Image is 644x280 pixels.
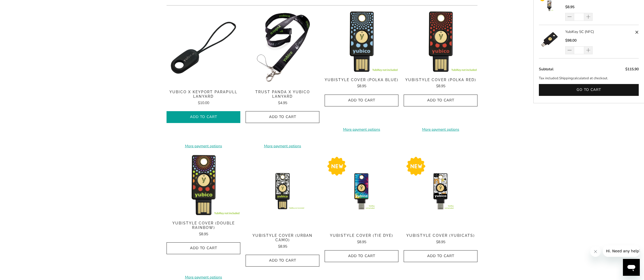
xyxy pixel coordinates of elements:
[167,221,240,237] a: YubiStyle Cover (Double Rainbow) $8.95
[330,254,393,258] span: Add to Cart
[404,78,477,89] a: YubiStyle Cover (Polka Red) $8.95
[404,233,477,238] span: YubiStyle Cover (YubiCats)
[246,90,319,99] span: Trust Panda x Yubico Lanyard
[404,78,477,82] span: YubiStyle Cover (Polka Red)
[167,11,240,85] a: Yubico x Keyport Parapull Lanyard - Trust Panda Yubico x Keyport Parapull Lanyard - Trust Panda
[559,76,573,81] a: Shipping
[325,154,398,228] img: YubiStyle Cover (Tie Dye) - Trust Panda
[325,11,398,72] img: YubiStyle Cover (Polka Blue) - Trust Panda
[251,115,314,119] span: Add to Cart
[246,154,319,228] a: YubiStyle Cover (Urban Camo) - Trust Panda YubiStyle Cover (Urban Camo) - Trust Panda
[167,111,240,123] button: Add to Cart
[325,127,398,132] a: More payment options
[565,4,574,9] span: $8.95
[436,83,445,89] span: $8.95
[167,11,240,85] img: Yubico x Keyport Parapull Lanyard - Trust Panda
[167,154,240,216] img: YubiStyle Cover (Double Rainbow) - Trust Panda
[409,98,472,103] span: Add to Cart
[325,78,398,82] span: YubiStyle Cover (Polka Blue)
[167,90,240,106] a: Yubico x Keyport Parapull Lanyard $10.00
[325,233,398,245] a: YubiStyle Cover (Tie Dye) $8.95
[199,232,208,237] span: $8.95
[404,233,477,245] a: YubiStyle Cover (YubiCats) $8.95
[539,76,639,81] p: Tax included. calculated at checkout.
[539,67,553,72] span: Subtotal
[539,84,639,96] button: Go to cart
[278,244,287,249] span: $8.95
[565,29,633,35] a: YubiKey 5C (NFC)
[325,154,398,228] a: YubiStyle Cover (Tie Dye) - Trust Panda YubiStyle Cover (Tie Dye) - Trust Panda
[404,154,477,228] img: YubiStyle Cover (YubiCats) - Trust Panda
[198,100,209,105] span: $10.00
[246,11,319,85] img: Trust Panda Yubico Lanyard - Trust Panda
[325,250,398,262] button: Add to Cart
[251,258,314,263] span: Add to Cart
[409,254,472,258] span: Add to Cart
[246,233,319,242] span: YubiStyle Cover (Urban Camo)
[357,239,366,244] span: $8.95
[325,233,398,238] span: YubiStyle Cover (Tie Dye)
[246,255,319,267] button: Add to Cart
[404,250,477,262] button: Add to Cart
[246,154,319,228] img: YubiStyle Cover (Urban Camo) - Trust Panda
[603,245,640,257] iframe: Message from company
[167,242,240,254] button: Add to Cart
[167,143,240,149] a: More payment options
[325,95,398,106] button: Add to Cart
[590,246,601,257] iframe: Close message
[357,83,366,89] span: $8.95
[246,90,319,106] a: Trust Panda x Yubico Lanyard $4.95
[246,111,319,123] button: Add to Cart
[565,38,577,43] span: $98.00
[172,246,235,250] span: Add to Cart
[625,67,639,72] span: $115.90
[246,233,319,249] a: YubiStyle Cover (Urban Camo) $8.95
[325,78,398,89] a: YubiStyle Cover (Polka Blue) $8.95
[278,100,287,105] span: $4.95
[404,95,477,106] button: Add to Cart
[436,239,445,244] span: $8.95
[539,29,560,50] img: YubiKey 5C (NFC)
[539,29,565,54] a: YubiKey 5C (NFC)
[404,11,477,72] img: YubiStyle Cover (Polka Red) - Trust Panda
[172,115,235,119] span: Add to Cart
[167,221,240,230] span: YubiStyle Cover (Double Rainbow)
[623,259,640,276] iframe: Button to launch messaging window
[246,143,319,149] a: More payment options
[404,154,477,228] a: YubiStyle Cover (YubiCats) - Trust Panda YubiStyle Cover (YubiCats) - Trust Panda
[167,90,240,99] span: Yubico x Keyport Parapull Lanyard
[330,98,393,103] span: Add to Cart
[3,4,38,8] span: Hi. Need any help?
[404,127,477,132] a: More payment options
